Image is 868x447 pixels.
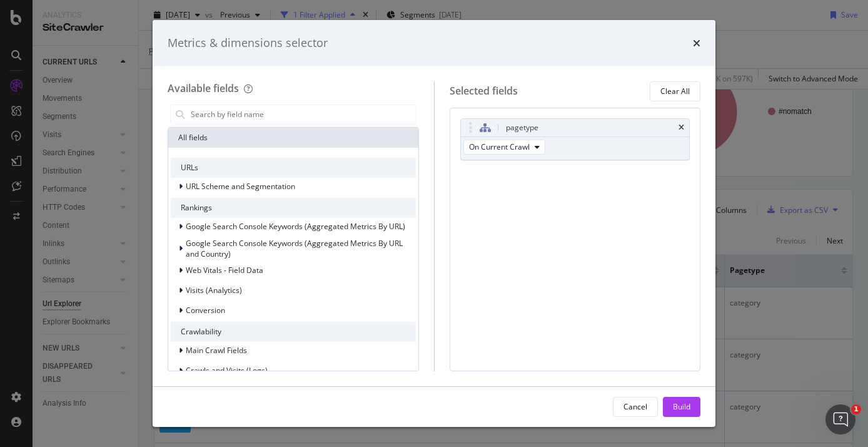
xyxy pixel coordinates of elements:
[460,118,690,160] div: pagetypetimesOn Current Crawl
[673,401,690,412] div: Build
[186,238,403,259] span: Google Search Console Keywords (Aggregated Metrics By URL and Country)
[186,181,295,192] span: URL Scheme and Segmentation
[463,140,545,155] button: On Current Crawl
[168,81,239,95] div: Available fields
[851,404,861,414] span: 1
[171,198,416,218] div: Rankings
[171,322,416,342] div: Crawlability
[660,86,690,96] div: Clear All
[186,265,263,275] span: Web Vitals - Field Data
[186,221,405,232] span: Google Search Console Keywords (Aggregated Metrics By URL)
[171,158,416,178] div: URLs
[186,345,247,356] span: Main Crawl Fields
[186,365,268,376] span: Crawls and Visits (Logs)
[825,404,855,434] iframe: Intercom live chat
[506,121,538,134] div: pagetype
[168,128,418,148] div: All fields
[153,20,715,427] div: modal
[679,124,684,131] div: times
[623,401,647,412] div: Cancel
[469,141,530,152] span: On Current Crawl
[613,397,658,417] button: Cancel
[168,35,328,51] div: Metrics & dimensions selector
[650,81,700,101] button: Clear All
[189,105,416,124] input: Search by field name
[186,285,242,295] span: Visits (Analytics)
[663,397,700,417] button: Build
[186,305,225,316] span: Conversion
[450,84,518,98] div: Selected fields
[693,35,700,51] div: times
